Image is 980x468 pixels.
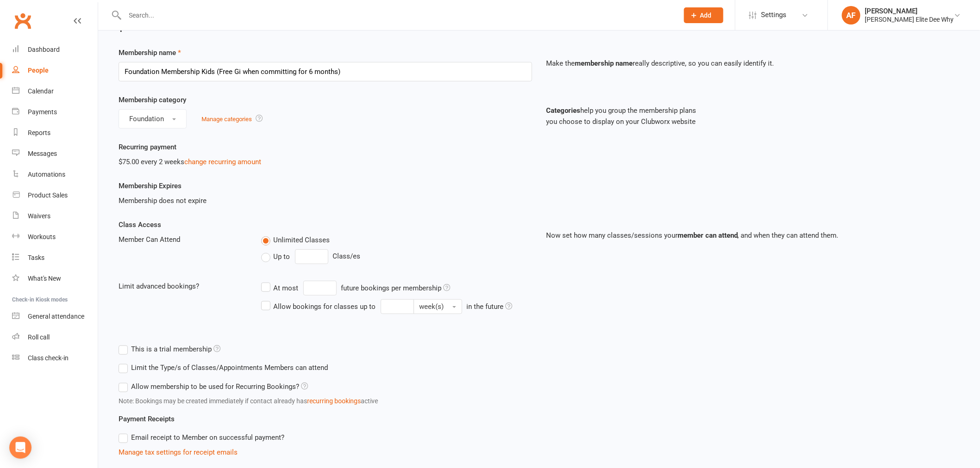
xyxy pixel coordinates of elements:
a: Tasks [12,247,98,268]
button: recurring bookings [307,396,361,406]
a: change recurring amount [184,158,261,166]
span: Settings [761,5,787,25]
div: Allow bookings for classes up to [274,301,376,312]
label: Recurring payment [119,142,176,153]
a: Roll call [12,327,98,348]
div: Calendar [28,87,54,95]
strong: membership name [575,59,633,68]
button: Allow bookings for classes up to in the future [414,299,462,314]
div: Limit advanced bookings? [112,281,254,292]
span: week(s) [420,302,444,311]
input: Enter membership name [119,62,532,81]
span: Add [700,12,712,19]
a: People [12,60,98,81]
div: Payments [28,108,57,116]
div: Class/es [261,249,532,264]
a: General attendance kiosk mode [12,306,98,327]
a: Manage categories [201,116,252,123]
button: Add [684,7,723,23]
div: Open Intercom Messenger [9,437,31,459]
a: Clubworx [11,9,34,32]
strong: Categories [546,106,580,115]
div: Class check-in [28,354,69,362]
label: Email receipt to Member on successful payment? [119,432,284,443]
div: Automations [28,171,65,178]
div: Reports [28,129,50,136]
label: This is a trial membership [119,344,220,355]
a: Payments [12,102,98,123]
div: $75.00 every 2 weeks [119,156,532,167]
div: AF [842,6,861,25]
strong: member can attend [678,231,738,240]
label: Membership name [119,47,181,58]
p: Make the really descriptive, so you can easily identify it. [546,58,960,69]
div: People [28,67,49,74]
label: Membership category [119,94,186,105]
a: Reports [12,123,98,143]
h2: Update Class Details & Access [111,18,967,32]
a: Class kiosk mode [12,348,98,369]
span: Membership does not expire [119,197,207,205]
a: Workouts [12,227,98,247]
div: Note: Bookings may be created immediately if contact already has active [119,396,960,406]
div: Tasks [28,254,44,261]
div: Roll call [28,333,50,341]
label: Payment Receipts [119,413,175,425]
label: Class Access [119,219,161,230]
div: [PERSON_NAME] [865,7,954,15]
div: Dashboard [28,46,60,53]
div: [PERSON_NAME] Elite Dee Why [865,15,954,24]
div: Waivers [28,212,50,220]
span: Up to [274,251,290,261]
span: Foundation [129,115,164,123]
label: Membership Expires [119,180,182,191]
span: Unlimited Classes [274,234,330,244]
input: At mostfuture bookings per membership [303,281,337,296]
div: Member Can Attend [112,234,254,245]
a: Messages [12,143,98,164]
p: Now set how many classes/sessions your , and when they can attend them. [546,230,960,241]
div: in the future [467,301,513,312]
input: Allow bookings for classes up to week(s) in the future [381,299,414,314]
div: Product Sales [28,191,68,199]
input: Search... [122,9,672,22]
div: future bookings per membership [341,283,451,294]
a: Dashboard [12,39,98,60]
div: Messages [28,150,57,157]
div: At most [274,283,299,294]
a: Calendar [12,81,98,102]
a: Waivers [12,206,98,227]
label: Limit the Type/s of Classes/Appointments Members can attend [119,362,328,373]
div: What's New [28,275,61,282]
div: General attendance [28,313,84,320]
a: Automations [12,164,98,185]
p: help you group the membership plans you choose to display on your Clubworx website [546,105,960,127]
a: Manage tax settings for receipt emails [119,448,238,456]
label: Allow membership to be used for Recurring Bookings? [119,381,308,392]
a: What's New [12,268,98,289]
div: Workouts [28,233,56,240]
button: Foundation [119,109,187,129]
a: Product Sales [12,185,98,206]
